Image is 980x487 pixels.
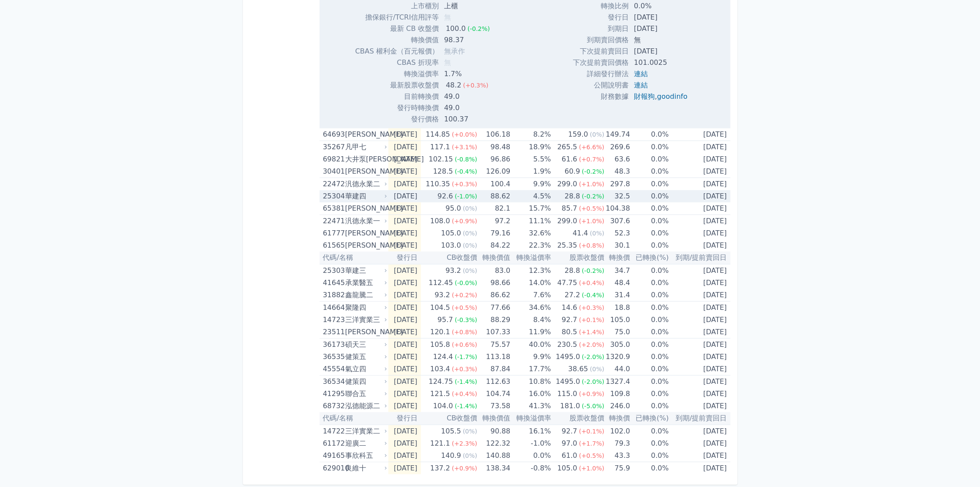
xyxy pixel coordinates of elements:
[477,277,510,289] td: 98.66
[573,80,629,91] td: 公開說明書
[669,227,730,239] td: [DATE]
[355,57,439,68] td: CBAS 折現率
[323,202,343,215] div: 65381
[345,326,385,338] div: [PERSON_NAME]
[669,190,730,202] td: [DATE]
[669,264,730,277] td: [DATE]
[323,314,343,326] div: 14723
[388,165,421,178] td: [DATE]
[477,326,510,339] td: 107.33
[669,363,730,376] td: [DATE]
[573,57,629,68] td: 下次提前賣回價格
[427,277,455,289] div: 112.45
[455,193,478,200] span: (-1.0%)
[323,363,343,375] div: 45554
[510,289,551,302] td: 7.6%
[431,165,455,178] div: 128.5
[323,326,343,338] div: 23511
[388,239,421,252] td: [DATE]
[582,353,605,360] span: (-2.0%)
[444,13,451,21] span: 無
[436,190,455,202] div: 92.6
[669,202,730,215] td: [DATE]
[669,302,730,314] td: [DATE]
[323,178,343,190] div: 22472
[510,277,551,289] td: 14.0%
[355,80,439,91] td: 最新股票收盤價
[630,376,669,388] td: 0.0%
[630,302,669,314] td: 0.0%
[630,227,669,239] td: 0.0%
[634,92,655,101] a: 財報狗
[590,366,604,373] span: (0%)
[510,141,551,154] td: 18.9%
[630,128,669,141] td: 0.0%
[323,351,343,363] div: 36535
[629,91,694,102] td: ,
[444,80,463,91] div: 48.2
[556,239,579,252] div: 25.35
[345,202,385,215] div: [PERSON_NAME]
[439,34,541,46] td: 98.37
[444,23,468,34] div: 100.0
[604,363,630,376] td: 44.0
[560,326,579,338] div: 80.5
[669,141,730,154] td: [DATE]
[573,23,629,34] td: 到期日
[388,339,421,351] td: [DATE]
[439,0,541,12] td: 上櫃
[573,68,629,80] td: 詳細發行辦法
[355,68,439,80] td: 轉換溢價率
[463,230,477,237] span: (0%)
[566,363,590,375] div: 38.65
[452,131,477,138] span: (+0.0%)
[421,252,477,264] th: CB收盤價
[452,329,477,336] span: (+0.8%)
[428,302,452,314] div: 104.5
[345,314,385,326] div: 三洋實業三
[427,153,455,165] div: 102.15
[510,190,551,202] td: 4.5%
[388,141,421,154] td: [DATE]
[477,388,510,400] td: 104.74
[556,339,579,351] div: 230.5
[579,304,604,311] span: (+0.3%)
[669,376,730,388] td: [DATE]
[323,141,343,153] div: 35267
[345,363,385,375] div: 氣立四
[630,326,669,339] td: 0.0%
[439,239,463,252] div: 103.0
[452,218,477,225] span: (+0.9%)
[556,277,579,289] div: 47.75
[604,302,630,314] td: 18.8
[444,58,451,67] span: 無
[477,202,510,215] td: 82.1
[604,314,630,326] td: 105.0
[629,0,694,12] td: 0.0%
[556,178,579,190] div: 299.0
[563,289,582,301] div: 27.2
[630,339,669,351] td: 0.0%
[604,252,630,264] th: 轉換價
[579,205,604,212] span: (+0.5%)
[345,141,385,153] div: 凡甲七
[560,153,579,165] div: 61.6
[669,339,730,351] td: [DATE]
[573,91,629,102] td: 財務數據
[477,289,510,302] td: 86.62
[455,156,478,163] span: (-0.8%)
[452,341,477,348] span: (+0.6%)
[345,128,385,141] div: [PERSON_NAME]
[477,215,510,228] td: 97.2
[463,205,477,212] span: (0%)
[428,363,452,375] div: 103.4
[669,277,730,289] td: [DATE]
[355,46,439,57] td: CBAS 權利金（百元報價）
[388,277,421,289] td: [DATE]
[551,252,604,264] th: 股票收盤價
[323,153,343,165] div: 69821
[452,366,477,373] span: (+0.3%)
[510,227,551,239] td: 32.6%
[388,215,421,228] td: [DATE]
[388,252,421,264] th: 發行日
